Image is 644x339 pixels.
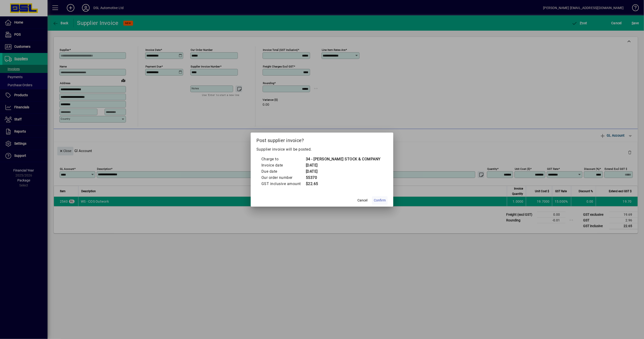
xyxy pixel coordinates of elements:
[306,181,381,187] td: $22.65
[372,196,388,205] button: Confirm
[355,196,370,205] button: Cancel
[261,156,306,162] td: Charge to
[261,162,306,168] td: Invoice date
[261,175,306,181] td: Our order number
[306,168,381,175] td: [DATE]
[261,181,306,187] td: GST inclusive amount
[256,147,388,152] p: Supplier invoice will be posted.
[306,175,381,181] td: 55370
[374,198,386,203] span: Confirm
[306,162,381,168] td: [DATE]
[306,156,381,162] td: 34 - [PERSON_NAME] STOCK & COMPANY
[357,198,367,203] span: Cancel
[261,168,306,175] td: Due date
[251,133,393,146] h2: Post supplier invoice?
